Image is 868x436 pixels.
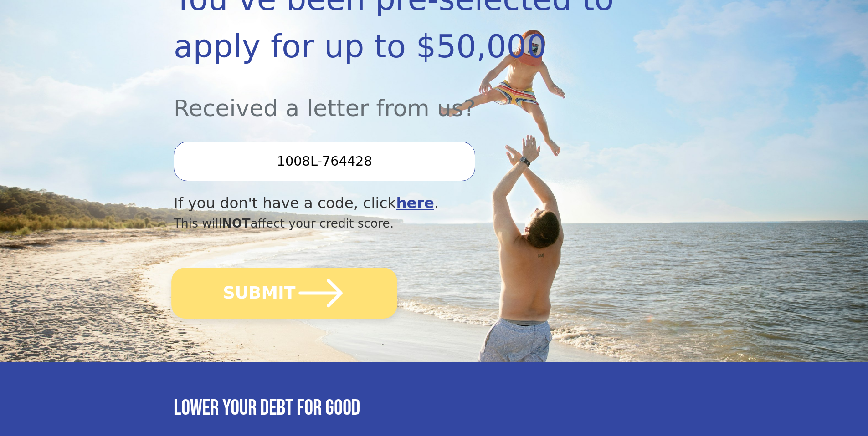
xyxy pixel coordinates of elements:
[222,216,251,230] span: NOT
[171,268,397,319] button: SUBMIT
[174,395,694,421] h3: Lower your debt for good
[174,214,616,233] div: This will affect your credit score.
[174,70,616,125] div: Received a letter from us?
[174,142,475,181] input: Enter your Offer Code:
[174,192,616,214] div: If you don't have a code, click .
[396,194,434,212] a: here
